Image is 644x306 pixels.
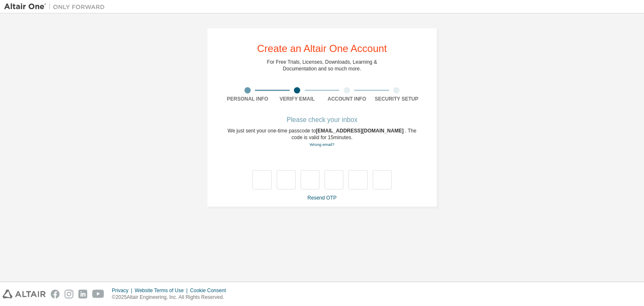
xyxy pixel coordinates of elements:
p: © 2025 Altair Engineering, Inc. All Rights Reserved. [112,294,231,301]
img: facebook.svg [51,290,60,298]
div: Privacy [112,287,135,294]
div: Personal Info [223,96,273,102]
img: altair_logo.svg [3,290,46,298]
div: Create an Altair One Account [257,44,387,54]
a: Go back to the registration form [309,142,334,147]
div: Security Setup [372,96,422,102]
img: Altair One [4,3,109,11]
span: [EMAIL_ADDRESS][DOMAIN_NAME] [316,128,405,134]
div: We just sent your one-time passcode to . The code is valid for 15 minutes. [223,127,421,148]
img: linkedin.svg [78,290,87,298]
div: Verify Email [273,96,322,102]
div: For Free Trials, Licenses, Downloads, Learning & Documentation and so much more. [267,59,377,72]
div: Please check your inbox [223,117,421,122]
div: Website Terms of Use [135,287,190,294]
a: Resend OTP [307,195,336,201]
div: Account Info [322,96,372,102]
img: youtube.svg [92,290,104,298]
img: instagram.svg [65,290,73,298]
div: Cookie Consent [190,287,231,294]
